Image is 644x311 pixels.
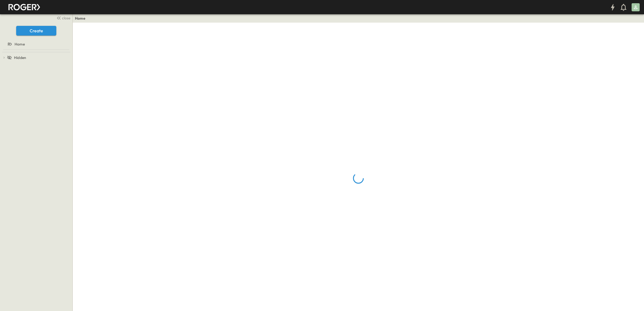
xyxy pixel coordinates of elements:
a: Home [1,40,70,48]
span: Hidden [14,55,26,60]
span: close [62,15,70,21]
nav: breadcrumbs [75,16,89,21]
button: Create [16,26,56,36]
button: close [54,14,71,22]
span: Home [15,41,25,47]
a: Home [75,16,85,21]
